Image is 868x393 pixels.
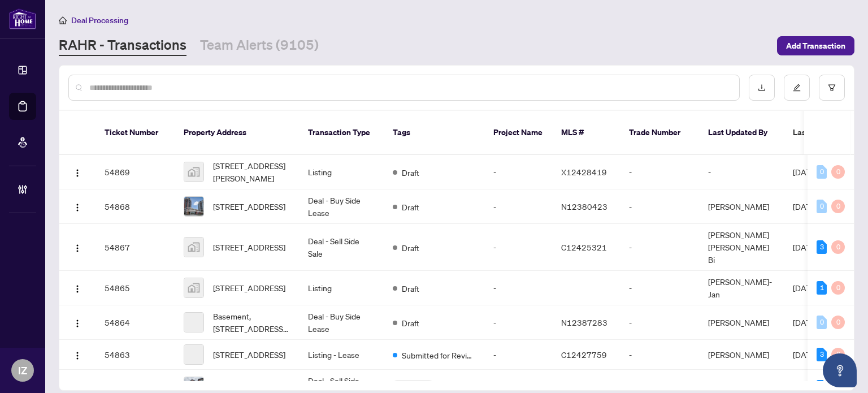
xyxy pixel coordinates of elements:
[831,316,845,329] div: 0
[213,310,290,335] span: Basement, [STREET_ADDRESS][PERSON_NAME]
[817,240,827,254] div: 3
[793,317,818,327] span: [DATE]
[402,317,419,329] span: Draft
[184,278,203,297] img: thumbnail-img
[784,75,810,101] button: edit
[299,111,384,155] th: Transaction Type
[777,36,854,55] button: Add Transaction
[817,316,827,329] div: 0
[299,155,384,189] td: Listing
[699,111,784,155] th: Last Updated By
[823,353,857,387] button: Open asap
[213,348,285,361] span: [STREET_ADDRESS]
[68,197,86,215] button: Logo
[620,305,699,340] td: -
[9,8,36,29] img: logo
[561,349,607,360] span: C12427759
[699,189,784,224] td: [PERSON_NAME]
[758,84,766,92] span: download
[699,271,784,305] td: [PERSON_NAME]-Jan
[793,349,818,360] span: [DATE]
[299,224,384,271] td: Deal - Sell Side Sale
[71,15,128,25] span: Deal Processing
[484,155,552,189] td: -
[213,381,285,393] span: [STREET_ADDRESS]
[620,271,699,305] td: -
[786,37,845,55] span: Add Transaction
[96,305,175,340] td: 54864
[73,351,82,360] img: Logo
[59,36,186,56] a: RAHR - Transactions
[484,224,552,271] td: -
[68,163,86,181] button: Logo
[699,224,784,271] td: [PERSON_NAME] [PERSON_NAME] Bi
[397,380,421,393] span: 2 Tags
[831,348,845,361] div: 0
[402,349,475,361] span: Submitted for Review
[793,242,818,252] span: [DATE]
[749,75,775,101] button: download
[96,155,175,189] td: 54869
[68,279,86,297] button: Logo
[817,281,827,295] div: 1
[561,242,607,252] span: C12425321
[620,224,699,271] td: -
[484,305,552,340] td: -
[213,241,285,253] span: [STREET_ADDRESS]
[817,165,827,179] div: 0
[699,155,784,189] td: -
[484,111,552,155] th: Project Name
[620,155,699,189] td: -
[299,271,384,305] td: Listing
[213,282,285,294] span: [STREET_ADDRESS]
[793,283,818,293] span: [DATE]
[402,241,419,254] span: Draft
[817,200,827,213] div: 0
[831,240,845,254] div: 0
[299,340,384,370] td: Listing - Lease
[817,348,827,361] div: 3
[184,197,203,216] img: thumbnail-img
[484,189,552,224] td: -
[73,319,82,328] img: Logo
[828,84,836,92] span: filter
[793,201,818,211] span: [DATE]
[561,201,607,211] span: N12380423
[793,126,862,139] span: Last Modified Date
[68,313,86,331] button: Logo
[561,167,607,177] span: X12428419
[96,189,175,224] td: 54868
[831,165,845,179] div: 0
[620,189,699,224] td: -
[184,162,203,182] img: thumbnail-img
[819,75,845,101] button: filter
[831,281,845,295] div: 0
[18,362,27,378] span: IZ
[73,284,82,293] img: Logo
[402,201,419,213] span: Draft
[793,84,801,92] span: edit
[402,166,419,179] span: Draft
[402,282,419,295] span: Draft
[699,305,784,340] td: [PERSON_NAME]
[384,111,484,155] th: Tags
[561,317,607,327] span: N12387283
[68,238,86,256] button: Logo
[96,111,175,155] th: Ticket Number
[831,200,845,213] div: 0
[200,36,319,56] a: Team Alerts (9105)
[699,340,784,370] td: [PERSON_NAME]
[184,237,203,257] img: thumbnail-img
[484,271,552,305] td: -
[213,159,290,184] span: [STREET_ADDRESS][PERSON_NAME]
[213,200,285,213] span: [STREET_ADDRESS]
[96,271,175,305] td: 54865
[299,189,384,224] td: Deal - Buy Side Lease
[793,167,818,177] span: [DATE]
[73,244,82,253] img: Logo
[620,111,699,155] th: Trade Number
[73,169,82,178] img: Logo
[552,111,620,155] th: MLS #
[484,340,552,370] td: -
[175,111,299,155] th: Property Address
